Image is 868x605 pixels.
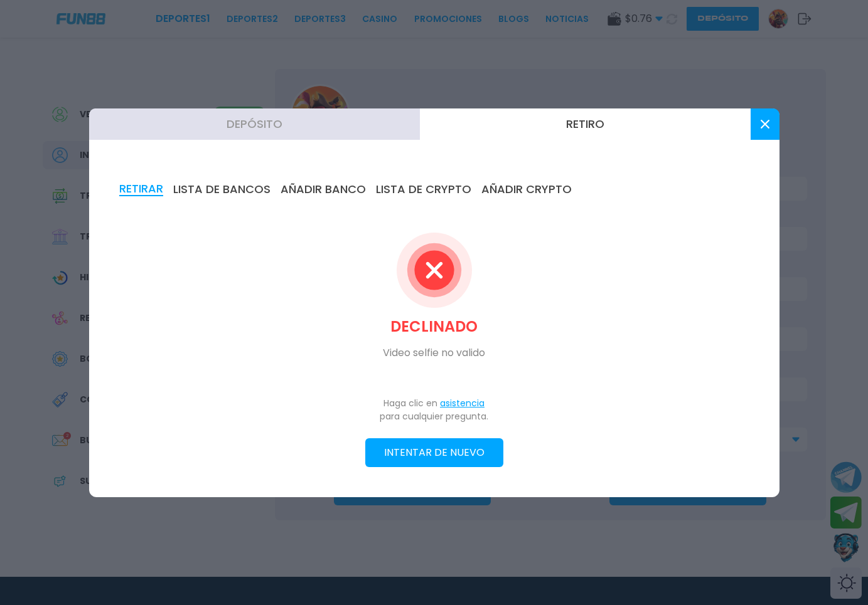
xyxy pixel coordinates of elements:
button: asistencia [440,397,485,410]
p: Haga clic en para cualquier pregunta. [373,397,495,423]
button: AÑADIR BANCO [281,182,366,196]
button: RETIRAR [119,182,163,196]
button: LISTA DE BANCOS [173,182,271,196]
p: Video selfie no valido [383,345,485,360]
button: Depósito [89,108,420,140]
button: LISTA DE CRYPTO [376,182,471,196]
button: INTENTAR DE NUEVO [365,438,503,467]
button: AÑADIR CRYPTO [481,182,572,196]
p: DECLINADO [390,315,478,338]
button: Retiro [420,108,751,140]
